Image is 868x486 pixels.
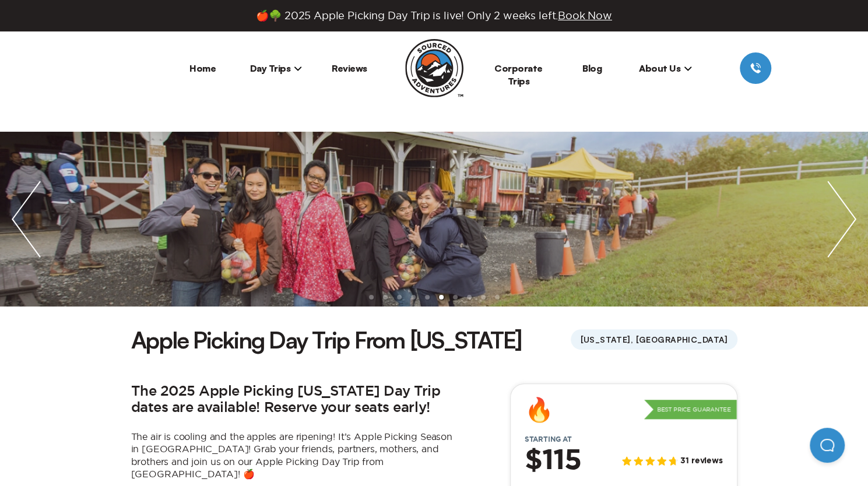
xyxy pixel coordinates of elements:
[558,10,612,21] span: Book Now
[189,62,216,74] a: Home
[411,295,416,300] li: slide item 4
[397,295,402,300] li: slide item 3
[511,435,586,443] span: Starting at
[256,9,612,22] span: 🍎🌳 2025 Apple Picking Day Trip is live! Only 2 weeks left.
[571,329,737,350] span: [US_STATE], [GEOGRAPHIC_DATA]
[332,62,367,74] a: Reviews
[680,456,722,466] span: 31 reviews
[467,295,472,300] li: slide item 8
[525,446,581,476] h2: $115
[425,295,430,300] li: slide item 5
[131,383,458,417] h2: The 2025 Apple Picking [US_STATE] Day Trip dates are available! Reserve your seats early!
[383,295,388,300] li: slide item 2
[494,62,543,87] a: Corporate Trips
[495,295,500,300] li: slide item 10
[644,400,737,420] p: Best Price Guarantee
[525,398,554,421] div: 🔥
[453,295,458,300] li: slide item 7
[405,39,463,97] img: Sourced Adventures company logo
[131,431,458,481] p: The air is cooling and the apples are ripening! It’s Apple Picking Season in [GEOGRAPHIC_DATA]! G...
[816,132,868,307] img: next slide / item
[810,428,845,463] iframe: Help Scout Beacon - Open
[369,295,374,300] li: slide item 1
[481,295,486,300] li: slide item 9
[131,324,522,355] h1: Apple Picking Day Trip From [US_STATE]
[582,62,602,74] a: Blog
[639,62,692,74] span: About Us
[439,295,444,300] li: slide item 6
[250,62,303,74] span: Day Trips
